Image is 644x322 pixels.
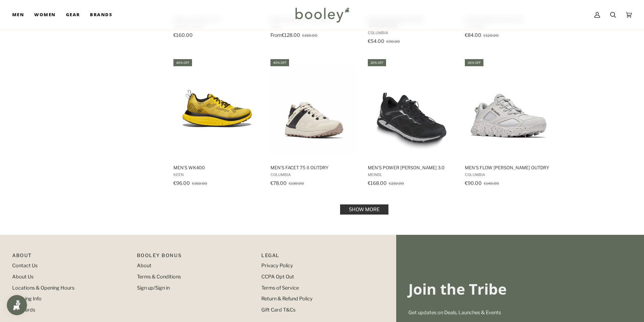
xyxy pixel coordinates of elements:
[172,58,262,188] a: Men's WK400
[270,32,282,38] span: From
[465,32,481,38] span: €84.00
[261,296,313,302] a: Return & Refund Policy
[12,285,74,291] a: Locations & Opening Hours
[368,180,387,186] span: €168.00
[465,165,552,171] span: Men's Flow [PERSON_NAME] OutDry
[408,280,632,298] h3: Join the Tribe
[173,165,261,171] span: Men's WK400
[465,59,483,66] div: 36% off
[270,59,289,66] div: 40% off
[192,181,207,186] span: €160.00
[368,165,455,171] span: Men's Power [PERSON_NAME] 3.0
[386,39,400,44] span: €90.00
[282,32,300,38] span: €128.00
[12,263,38,269] a: Contact Us
[12,274,33,280] a: About Us
[137,252,255,262] p: Booley Bonus
[367,58,456,188] a: Men's Power Walker 3.0
[465,180,482,186] span: €90.00
[34,11,55,18] span: Women
[292,5,352,25] img: Booley
[173,180,190,186] span: €96.00
[173,32,193,38] span: €160.00
[137,285,170,291] a: Sign up/Sign in
[289,181,304,186] span: €130.00
[408,309,632,317] p: Get updates on Deals, Launches & Events
[465,172,552,177] span: Columbia
[12,252,130,262] p: Pipeline_Footer Main
[302,33,317,38] span: €160.00
[367,64,456,154] img: Meindl Men's Power Walker 3.0 Black / Silver - Booley Galway
[173,206,555,213] div: Pagination
[90,11,112,18] span: Brands
[66,11,80,18] span: Gear
[484,181,499,186] span: €140.00
[173,172,261,177] span: Keen
[464,58,553,188] a: Men's Flow Morrison OutDry
[368,172,455,177] span: Meindl
[261,274,294,280] a: CCPA Opt Out
[389,181,404,186] span: €210.00
[483,33,499,38] span: €120.00
[340,204,388,215] a: Show more
[7,295,27,315] iframe: Button to open loyalty program pop-up
[464,64,553,154] img: Columbia Men's Flow Morrison OutDry Slate Grey / Black - Booley Galway
[172,64,262,154] img: Keen Men's WK400 Keen Yellow / Black - Booley Galway
[269,64,359,154] img: Columbia Men's Facet 75 II Outdry Dark Stone / Black - Booley Galway
[137,263,151,269] a: About
[261,252,379,262] p: Pipeline_Footer Sub
[270,165,358,171] span: Men's Facet 75 II Outdry
[261,285,299,291] a: Terms of Service
[269,58,359,188] a: Men's Facet 75 II Outdry
[137,274,181,280] a: Terms & Conditions
[368,30,455,35] span: Columbia
[368,38,384,44] span: €54.00
[261,263,293,269] a: Privacy Policy
[270,180,287,186] span: €78.00
[12,11,24,18] span: Men
[270,172,358,177] span: Columbia
[173,59,192,66] div: 40% off
[261,307,295,313] a: Gift Card T&Cs
[368,59,386,66] div: 20% off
